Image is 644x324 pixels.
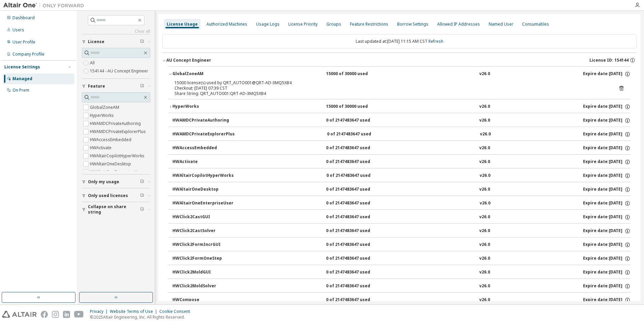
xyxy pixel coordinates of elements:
div: HyperWorks [172,104,233,110]
div: 0 of 2147483647 used [326,256,387,262]
div: v26.0 [479,297,490,303]
div: AU Concept Engineer [166,58,211,63]
label: GlobalZoneAM [90,103,121,111]
div: Users [12,27,24,33]
div: 0 of 2147483647 used [326,118,387,124]
div: 0 of 2147483647 used [326,228,387,234]
button: HWAltairCopilotHyperWorks0 of 2147483647 usedv26.0Expire date:[DATE] [172,168,631,183]
div: Expire date: [DATE] [583,131,631,137]
div: Company Profile [12,52,44,57]
img: linkedin.svg [63,311,70,318]
label: HWAltairOneEnterpriseUser [90,168,145,176]
div: HWAltairOneDesktop [172,187,233,193]
div: Feature Restrictions [350,22,388,27]
div: User Profile [12,39,35,45]
div: Expire date: [DATE] [583,71,631,77]
div: 0 of 2147483647 used [326,173,387,179]
button: License [82,34,150,49]
div: HWAltairCopilotHyperWorks [172,173,234,179]
div: 0 of 2147483647 used [326,269,387,276]
div: Expire date: [DATE] [583,228,631,234]
label: HWAccessEmbedded [90,136,133,144]
div: HWAccessEmbedded [172,145,233,151]
button: HWClick2FormIncrGUI0 of 2147483647 usedv26.0Expire date:[DATE] [172,237,631,252]
button: Only my usage [82,174,150,189]
div: HWActivate [172,159,233,165]
img: altair_logo.svg [2,311,37,318]
div: Share String: QRT_AUTO001:QRT-AD-3MQ5XB4 [174,91,608,96]
div: Expire date: [DATE] [583,118,631,124]
button: AU Concept EngineerLicense ID: 154144 [162,53,637,68]
div: 0 of 2147483647 used [326,242,387,248]
div: v26.0 [480,173,490,179]
button: HWAccessEmbedded0 of 2147483647 usedv26.0Expire date:[DATE] [172,141,631,156]
label: HWAMDCPrivateExplorerPlus [90,128,147,136]
div: HWClick2FormOneStep [172,256,233,262]
div: Managed [12,76,32,82]
span: Clear filter [140,193,144,198]
div: Expire date: [DATE] [583,104,631,110]
a: Refresh [428,38,443,44]
div: Authorized Machines [206,22,247,27]
div: v26.0 [479,269,490,276]
div: Expire date: [DATE] [583,159,631,165]
button: GlobalZoneAM15000 of 30000 usedv26.0Expire date:[DATE] [168,67,631,82]
div: v26.0 [479,145,490,151]
div: v26.0 [479,118,490,124]
div: License Usage [167,22,198,27]
div: Expire date: [DATE] [583,214,631,220]
div: 0 of 2147483647 used [326,145,387,151]
div: Expire date: [DATE] [583,297,631,303]
div: Cookie Consent [159,309,194,314]
span: Clear filter [140,84,144,89]
button: HWActivate0 of 2147483647 usedv26.0Expire date:[DATE] [172,155,631,169]
button: HWClick2CastGUI0 of 2147483647 usedv26.0Expire date:[DATE] [172,210,631,225]
div: Consumables [522,22,549,27]
div: v26.0 [480,131,491,137]
div: Expire date: [DATE] [583,187,631,193]
label: HyperWorks [90,111,115,120]
div: HWAltairOneEnterpriseUser [172,200,233,206]
button: HyperWorks15000 of 30000 usedv26.0Expire date:[DATE] [168,99,631,114]
div: Expire date: [DATE] [583,200,631,206]
span: Feature [88,84,105,89]
a: Clear all [82,29,150,34]
div: Website Terms of Use [110,309,159,314]
span: Clear filter [140,207,144,212]
label: HWAltairOneDesktop [90,160,132,168]
div: On Prem [12,88,29,93]
div: HWAMDCPrivateExplorerPlus [172,131,235,137]
button: Collapse on share string [82,202,150,217]
button: HWCompose0 of 2147483647 usedv26.0Expire date:[DATE] [172,293,631,307]
button: HWAltairOneEnterpriseUser0 of 2147483647 usedv26.0Expire date:[DATE] [172,196,631,211]
div: Allowed IP Addresses [437,22,480,27]
div: v26.0 [479,104,490,110]
div: 0 of 2147483647 used [327,131,388,137]
div: Checkout: [DATE] 07:39 CST [174,86,608,91]
div: v26.0 [479,242,490,248]
button: HWAltairOneDesktop0 of 2147483647 usedv26.0Expire date:[DATE] [172,182,631,197]
div: v26.0 [479,71,490,77]
div: 0 of 2147483647 used [326,214,387,220]
div: 15000 license(s) used by QRT_AUTO001@QRT-AD-3MQ5XB4 [174,80,608,86]
div: Named User [489,22,513,27]
div: Dashboard [12,15,35,21]
div: v26.0 [479,228,490,234]
button: Feature [82,79,150,94]
button: Only used licenses [82,188,150,203]
img: Altair One [3,2,88,9]
div: GlobalZoneAM [172,71,233,77]
div: v26.0 [479,159,490,165]
div: Privacy [90,309,110,314]
div: HWClick2MoldGUI [172,269,233,276]
span: Only my usage [88,179,119,185]
div: 0 of 2147483647 used [326,159,387,165]
div: Expire date: [DATE] [583,269,631,276]
div: v26.0 [480,200,490,206]
div: 15000 of 30000 used [326,104,387,110]
div: HWClick2FormIncrGUI [172,242,233,248]
div: HWClick2MoldSolver [172,283,233,289]
div: v26.0 [479,283,490,289]
div: Expire date: [DATE] [583,242,631,248]
label: All [90,59,96,67]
